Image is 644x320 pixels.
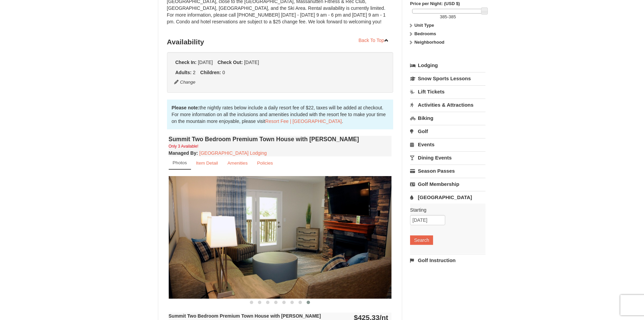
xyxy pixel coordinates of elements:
small: Policies [257,161,273,166]
span: 385 [449,14,456,19]
span: 0 [222,70,225,75]
label: - [410,14,485,20]
small: Item Detail [196,161,218,166]
small: Amenities [228,161,248,166]
span: [DATE] [244,60,259,65]
strong: Neighborhood [414,40,445,45]
strong: Please note: [172,105,199,110]
strong: Summit Two Bedroom Premium Town House with [PERSON_NAME] [169,313,321,319]
a: Golf Membership [410,178,485,190]
h3: Availability [167,35,393,49]
button: Change [174,79,196,86]
a: Amenities [223,156,252,170]
span: Managed By [169,150,196,156]
a: [GEOGRAPHIC_DATA] [410,191,485,204]
a: Resort Fee | [GEOGRAPHIC_DATA] [265,119,342,124]
div: the nightly rates below include a daily resort fee of $22, taxes will be added at checkout. For m... [167,100,393,129]
strong: Children: [200,70,221,75]
a: Dining Events [410,151,485,164]
h4: Summit Two Bedroom Premium Town House with [PERSON_NAME] [169,136,392,143]
a: Policies [253,156,277,170]
strong: Price per Night: (USD $) [410,1,460,6]
strong: Check Out: [217,60,243,65]
button: Search [410,235,433,245]
strong: Check In: [175,60,197,65]
a: Lodging [410,59,485,71]
a: [GEOGRAPHIC_DATA] Lodging [199,150,267,156]
small: Only 3 Available! [169,144,198,149]
a: Back To Top [354,35,393,45]
span: [DATE] [198,60,213,65]
a: Golf [410,125,485,137]
img: 18876286-220-7c49fd53.png [169,176,392,298]
strong: Bedrooms [414,31,436,36]
a: Photos [169,156,191,170]
span: 2 [193,70,196,75]
a: Item Detail [192,156,222,170]
strong: Adults: [175,70,192,75]
strong: Unit Type [414,23,434,28]
label: Starting [410,207,480,213]
a: Events [410,138,485,151]
a: Biking [410,112,485,124]
span: 385 [440,14,447,19]
a: Activities & Attractions [410,99,485,111]
a: Season Passes [410,165,485,177]
a: Snow Sports Lessons [410,72,485,85]
a: Golf Instruction [410,254,485,266]
a: Lift Tickets [410,85,485,98]
strong: : [169,150,198,156]
small: Photos [173,160,187,165]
